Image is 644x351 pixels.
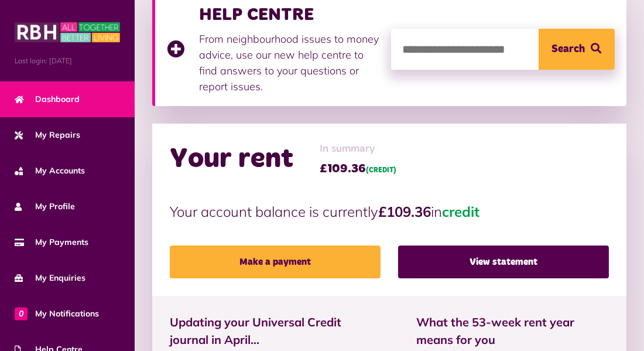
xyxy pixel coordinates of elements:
span: Last login: [DATE] [15,56,120,66]
a: Make a payment [170,246,381,278]
span: £109.36 [320,160,396,178]
span: My Repairs [15,129,80,141]
span: Dashboard [15,93,80,105]
p: From neighbourhood issues to money advice, use our new help centre to find answers to your questi... [199,31,379,94]
p: Your account balance is currently in [170,201,609,222]
button: Search [539,29,615,70]
span: My Accounts [15,165,85,177]
span: My Enquiries [15,272,85,284]
span: My Notifications [15,308,99,320]
span: Updating your Universal Credit journal in April... [170,313,381,349]
span: 0 [15,307,28,320]
span: My Profile [15,200,75,213]
span: What the 53-week rent year means for you [416,313,609,349]
h3: HELP CENTRE [199,4,379,25]
span: In summary [320,141,396,157]
img: MyRBH [15,21,120,44]
a: View statement [398,246,609,278]
span: credit [442,203,479,220]
span: Search [552,29,585,70]
strong: £109.36 [378,203,431,220]
h2: Your rent [170,142,293,176]
span: My Payments [15,236,88,248]
span: (CREDIT) [366,167,396,174]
